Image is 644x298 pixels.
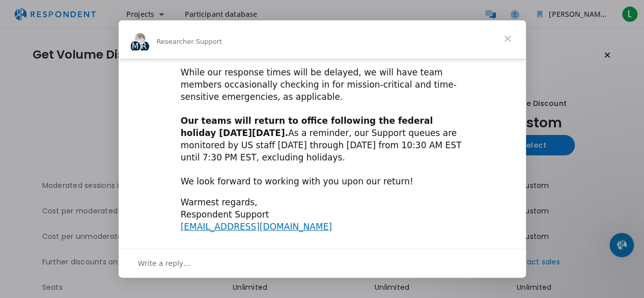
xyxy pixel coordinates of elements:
div: R [138,40,150,52]
a: [EMAIL_ADDRESS][DOMAIN_NAME] [181,222,332,232]
div: Warmest regards, Respondent Support [181,197,464,233]
div: Open conversation and reply [119,249,526,278]
b: Our teams will return to office following the federal holiday [DATE][DATE]. [181,116,433,138]
span: Close [489,20,526,57]
span: Write a reply… [138,257,191,270]
div: M [129,40,142,52]
span: Researcher Support [157,38,222,45]
img: Justin avatar [134,32,146,44]
div: Researcher & Partner Community, ​ Please note that our US offices will be on in observance of the... [181,6,464,188]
